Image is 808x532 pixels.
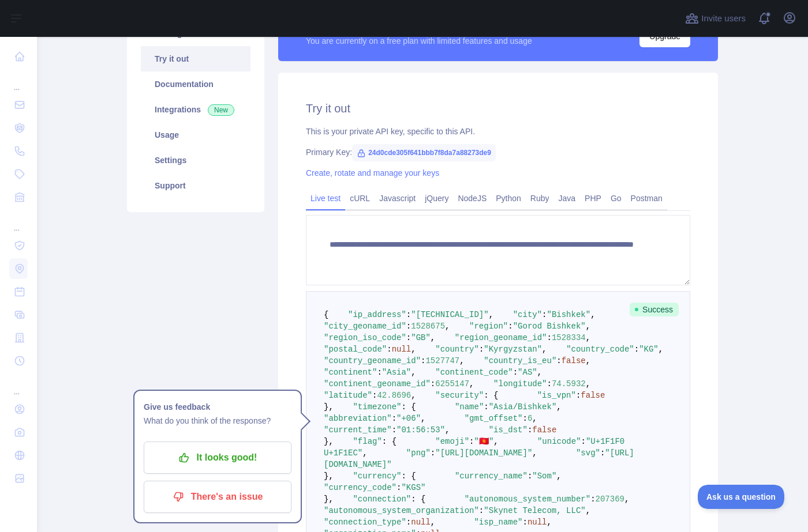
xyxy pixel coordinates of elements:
h2: Try it out [306,100,690,116]
span: { [324,310,328,319]
span: "01:56:53" [396,425,445,435]
span: 207369 [596,495,624,504]
span: "currency" [353,471,401,481]
span: "gmt_offset" [465,414,523,423]
span: "png" [406,448,431,458]
span: null [411,518,431,527]
span: : [377,368,381,377]
span: : [406,322,411,331]
span: Success [630,303,679,316]
span: : { [401,402,416,412]
div: ... [9,69,28,92]
div: You are currently on a free plan with limited features and usage [306,35,532,47]
a: Live test [306,189,345,207]
a: Javascript [375,189,420,207]
span: "AS" [518,368,537,377]
span: : [581,437,586,446]
span: : [547,333,552,342]
span: false [562,356,586,365]
span: , [445,322,450,331]
span: , [537,368,542,377]
div: ... [9,373,28,397]
a: Ruby [526,189,554,207]
span: , [586,379,590,388]
span: : { [484,391,498,400]
span: , [459,356,464,365]
span: "Kyrgyzstan" [484,345,542,354]
span: false [532,425,556,435]
a: Settings [141,148,250,173]
span: "🇰🇬" [474,437,494,446]
span: : [528,471,532,481]
span: "is_dst" [489,425,528,435]
span: "postal_code" [324,345,387,354]
span: : [547,379,552,388]
span: "is_vpn" [537,391,576,400]
span: : [576,391,581,400]
span: "+06" [396,414,421,423]
span: : [542,310,547,319]
span: "unicode" [537,437,581,446]
span: : [479,506,484,515]
span: "Asia/Bishkek" [489,402,557,412]
span: "latitude" [324,391,372,400]
span: , [586,322,590,331]
span: , [556,402,561,412]
span: "autonomous_system_organization" [324,506,479,515]
span: : [556,356,561,365]
span: "flag" [353,437,381,446]
a: Usage [141,122,250,148]
span: : [469,437,474,446]
span: false [581,391,605,400]
span: : [634,345,639,354]
span: null [528,518,547,527]
span: null [392,345,412,354]
span: : { [382,437,396,446]
button: There's an issue [144,481,291,513]
span: : [431,379,435,388]
span: "autonomous_system_number" [465,495,590,504]
span: "Som" [532,471,556,481]
span: "Gorod Bishkek" [513,322,586,331]
span: "currency_code" [324,483,396,492]
span: : { [401,471,416,481]
span: : [392,414,396,423]
span: : [484,402,488,412]
span: "timezone" [353,402,401,412]
span: : [522,518,527,527]
span: : [406,310,411,319]
span: : [421,356,425,365]
span: "city" [513,310,542,319]
span: "country_geoname_id" [324,356,421,365]
span: , [411,368,416,377]
a: Try it out [141,46,250,71]
span: , [624,495,629,504]
span: : [372,391,377,400]
span: "country_is_eu" [484,356,556,365]
span: , [542,345,547,354]
iframe: Toggle Customer Support [698,485,785,509]
span: "region_iso_code" [324,333,406,342]
span: , [586,506,590,515]
div: ... [9,210,28,233]
span: "emoji" [435,437,469,446]
span: "longitude" [493,379,547,388]
a: Documentation [141,71,250,97]
span: 6255147 [435,379,469,388]
span: , [421,414,425,423]
a: jQuery [420,189,453,207]
span: "abbreviation" [324,414,392,423]
span: 74.5932 [552,379,586,388]
span: , [431,518,435,527]
span: New [208,104,234,116]
span: "Asia" [382,368,411,377]
span: , [411,345,416,354]
span: , [586,356,590,365]
a: Support [141,173,250,198]
h1: Give us feedback [144,400,291,414]
span: : [406,333,411,342]
div: This is your private API key, specific to this API. [306,126,690,137]
span: , [493,437,498,446]
span: "isp_name" [474,518,522,527]
span: "GB" [411,333,431,342]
